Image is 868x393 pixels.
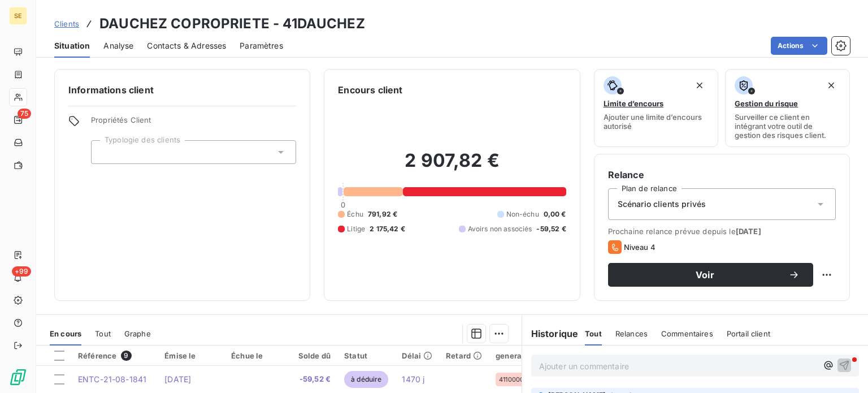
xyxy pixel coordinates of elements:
span: Situation [54,40,90,51]
h6: Historique [522,327,579,340]
span: Échu [347,209,363,219]
h3: DAUCHEZ COPROPRIETE - 41DAUCHEZ [99,14,365,34]
h6: Encours client [338,83,402,97]
span: à déduire [344,371,388,388]
span: Commentaires [661,329,713,338]
button: Voir [608,263,813,287]
div: Retard [446,351,482,360]
div: SE [9,7,27,25]
div: Échue le [231,351,284,360]
span: ENTC-21-08-1841 [78,374,146,384]
h6: Relance [608,168,836,182]
span: -59,52 € [298,374,331,385]
span: Scénario clients privés [618,198,706,210]
span: [DATE] [736,227,761,236]
input: Ajouter une valeur [101,147,110,157]
span: 791,92 € [368,209,397,219]
span: Portail client [727,329,770,338]
img: Logo LeanPay [9,368,27,386]
span: Gestion du risque [735,99,798,108]
span: Voir [622,270,788,279]
span: +99 [12,266,31,277]
span: Graphe [124,329,151,338]
span: 0,00 € [544,209,566,219]
span: Litige [347,224,365,234]
span: 9 [121,351,131,361]
span: Propriétés Client [91,115,296,131]
span: Prochaine relance prévue depuis le [608,227,836,236]
span: En cours [50,329,81,338]
span: 75 [18,109,31,119]
span: 41100003 [499,376,528,383]
span: 1470 j [402,374,424,384]
button: Gestion du risqueSurveiller ce client en intégrant votre outil de gestion des risques client. [725,69,850,147]
span: 2 175,42 € [370,224,405,234]
span: Niveau 4 [624,243,656,252]
span: Avoirs non associés [468,224,532,234]
span: Surveiller ce client en intégrant votre outil de gestion des risques client. [735,113,840,140]
h2: 2 907,82 € [338,149,566,183]
span: Limite d’encours [604,99,663,108]
div: Solde dû [298,351,331,360]
span: Analyse [103,40,133,51]
span: Ajouter une limite d’encours autorisé [604,113,709,131]
span: Tout [95,329,111,338]
span: Contacts & Adresses [147,40,226,51]
div: Statut [344,351,388,360]
span: Clients [54,19,79,28]
div: Émise le [164,351,218,360]
span: -59,52 € [536,224,566,234]
span: Tout [585,329,602,338]
span: Relances [615,329,648,338]
div: Référence [78,351,151,361]
span: 0 [341,200,345,209]
a: Clients [54,18,79,29]
h6: Informations client [68,83,296,97]
span: Non-échu [506,209,539,219]
div: Délai [402,351,432,360]
span: [DATE] [164,374,191,384]
button: Actions [771,37,827,55]
iframe: Intercom live chat [830,355,857,382]
div: generalAccountId [496,351,562,360]
button: Limite d’encoursAjouter une limite d’encours autorisé [594,69,719,147]
span: Paramètres [240,40,283,51]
